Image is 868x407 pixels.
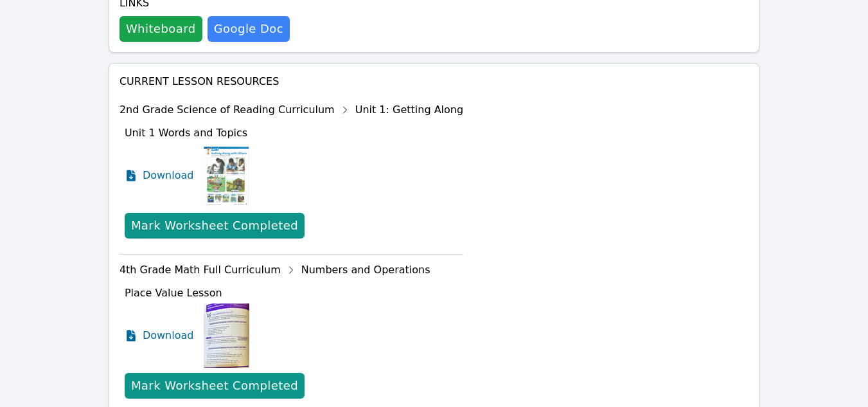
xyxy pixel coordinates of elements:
[120,260,463,280] div: 4th Grade Math Full Curriculum Numbers and Operations
[131,377,298,395] div: Mark Worksheet Completed
[125,143,194,208] a: Download
[120,100,463,120] div: 2nd Grade Science of Reading Curriculum Unit 1: Getting Along
[125,213,305,239] button: Mark Worksheet Completed
[120,16,202,42] button: Whiteboard
[204,303,249,368] img: Place Value Lesson
[125,127,247,139] span: Unit 1 Words and Topics
[204,143,249,208] img: Unit 1 Words and Topics
[120,74,748,89] h4: Current Lesson Resources
[143,328,194,343] span: Download
[143,168,194,183] span: Download
[125,287,222,299] span: Place Value Lesson
[125,303,194,368] a: Download
[208,16,290,42] a: Google Doc
[125,373,305,399] button: Mark Worksheet Completed
[131,217,298,235] div: Mark Worksheet Completed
